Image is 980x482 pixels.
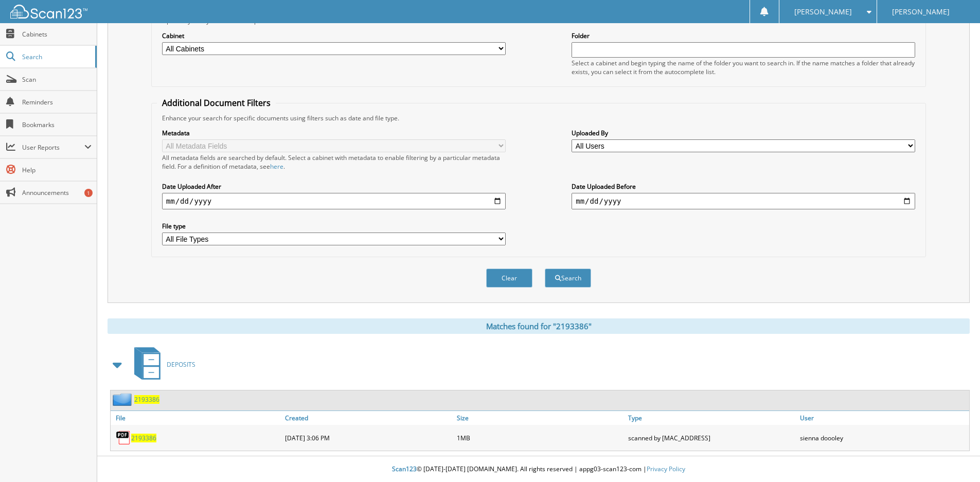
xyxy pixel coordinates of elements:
input: end [572,193,915,209]
label: Folder [572,31,915,40]
label: Cabinet [162,31,506,40]
div: Select a cabinet and begin typing the name of the folder you want to search in. If the name match... [572,59,915,76]
span: Scan [22,75,92,84]
a: 2193386 [134,395,159,404]
a: Size [454,411,626,425]
span: [PERSON_NAME] [794,9,852,15]
label: Metadata [162,129,506,137]
img: scan123-logo-white.svg [10,5,87,19]
legend: Additional Document Filters [157,97,276,109]
a: File [111,411,282,425]
span: Search [22,52,90,61]
span: DEPOSITS [167,360,195,369]
div: 1 [84,189,93,197]
span: Reminders [22,98,92,106]
a: 2193386 [131,434,156,442]
button: Search [545,269,591,288]
span: Help [22,166,92,174]
a: Type [626,411,797,425]
div: scanned by [MAC_ADDRESS] [626,427,797,448]
img: folder2.png [113,393,134,406]
button: Clear [486,269,532,288]
img: PDF.png [116,430,131,445]
input: start [162,193,506,209]
div: All metadata fields are searched by default. Select a cabinet with metadata to enable filtering b... [162,153,506,171]
div: 1MB [454,427,626,448]
span: [PERSON_NAME] [892,9,950,15]
a: Privacy Policy [647,465,685,473]
div: Enhance your search for specific documents using filters such as date and file type. [157,114,920,122]
label: Date Uploaded After [162,182,506,191]
span: Bookmarks [22,120,92,129]
a: Created [282,411,454,425]
span: Scan123 [392,465,417,473]
label: Uploaded By [572,129,915,137]
div: sienna doooley [797,427,969,448]
div: © [DATE]-[DATE] [DOMAIN_NAME]. All rights reserved | appg03-scan123-com | [97,457,980,482]
div: [DATE] 3:06 PM [282,427,454,448]
a: DEPOSITS [128,344,195,385]
a: User [797,411,969,425]
label: File type [162,222,506,230]
div: Matches found for "2193386" [108,318,970,334]
a: here [270,162,283,171]
span: Announcements [22,188,92,197]
label: Date Uploaded Before [572,182,915,191]
span: Cabinets [22,30,92,39]
span: User Reports [22,143,84,152]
